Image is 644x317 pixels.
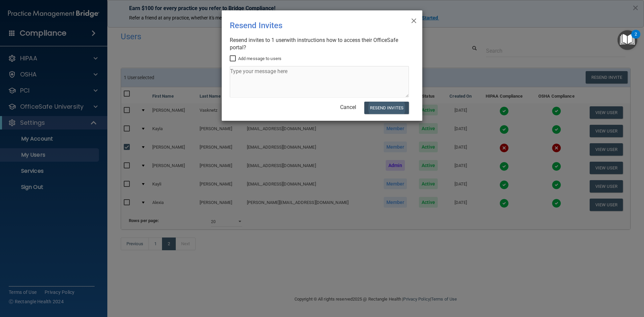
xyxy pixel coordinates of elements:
[230,56,237,61] input: Add message to users
[618,30,637,50] button: Open Resource Center, 2 new notifications
[528,269,636,296] iframe: Drift Widget Chat Controller
[230,55,281,63] label: Add message to users
[230,16,387,35] div: Resend Invites
[230,37,409,51] div: Resend invites to 1 user with instructions how to access their OfficeSafe portal?
[340,104,356,110] a: Cancel
[635,34,637,43] div: 2
[364,102,409,114] button: Resend Invites
[411,13,417,27] span: ×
